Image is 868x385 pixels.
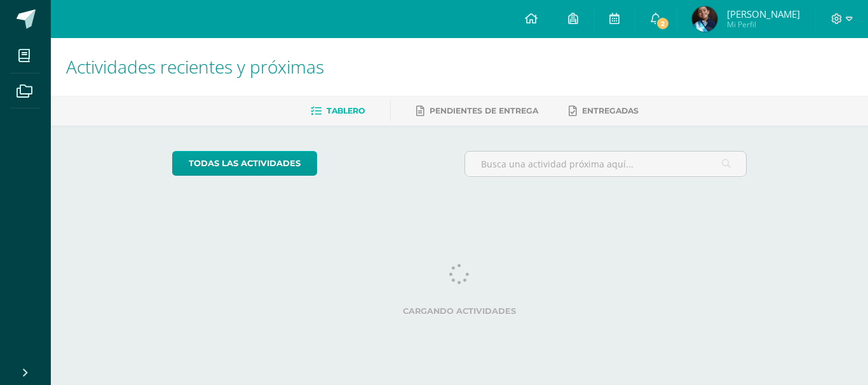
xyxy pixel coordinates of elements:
[582,106,639,115] span: Entregadas
[327,106,365,115] span: Tablero
[311,101,365,121] a: Tablero
[172,306,747,316] label: Cargando actividades
[416,101,538,121] a: Pendientes de entrega
[66,55,324,79] span: Actividades recientes y próximas
[727,19,800,30] span: Mi Perfil
[727,8,800,20] span: [PERSON_NAME]
[656,16,670,30] span: 2
[430,106,538,115] span: Pendientes de entrega
[692,6,717,32] img: 7161e54584adad6e3f87d6bfd0058c6e.png
[569,101,639,121] a: Entregadas
[465,152,747,176] input: Busca una actividad próxima aquí...
[172,151,317,176] a: todas las Actividades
